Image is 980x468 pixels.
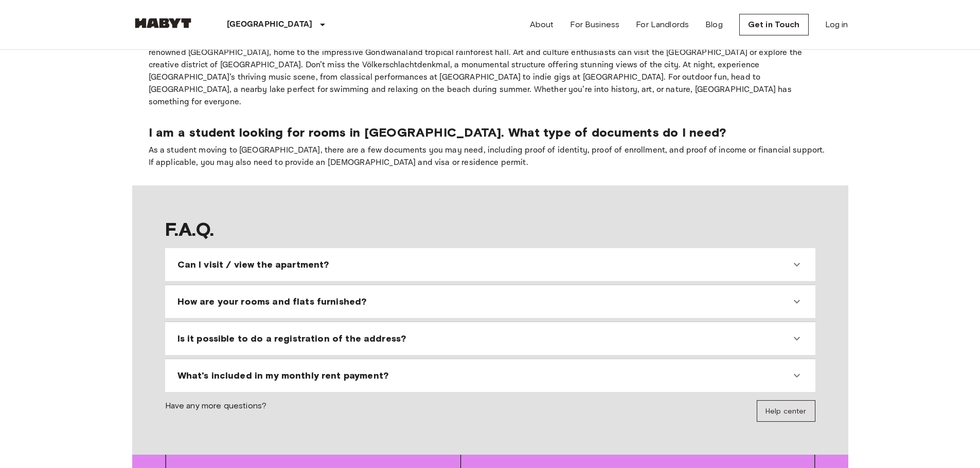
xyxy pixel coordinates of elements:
[169,252,811,277] div: Can I visit / view the apartment?
[149,125,832,140] p: I am a student looking for rooms in [GEOGRAPHIC_DATA]. What type of documents do I need?
[177,332,406,345] span: Is it possible to do a registration of the address?
[149,22,832,108] p: Start by exploring the historic city center, where you can visit landmarks like [DEMOGRAPHIC_DATA...
[177,369,388,382] span: What's included in my monthly rent payment?
[165,218,815,240] span: F.A.Q.
[825,18,848,31] a: Log in
[705,18,723,31] a: Blog
[757,400,815,422] a: Help center
[149,144,832,169] p: As a student moving to [GEOGRAPHIC_DATA], there are a few documents you may need, including proof...
[570,18,619,31] a: For Business
[165,400,267,422] span: Have any more questions?
[132,18,194,28] img: Habyt
[227,18,313,31] p: [GEOGRAPHIC_DATA]
[765,407,807,416] span: Help center
[169,326,811,351] div: Is it possible to do a registration of the address?
[530,18,554,31] a: About
[169,363,811,388] div: What's included in my monthly rent payment?
[739,14,809,35] a: Get in Touch
[169,289,811,314] div: How are your rooms and flats furnished?
[636,18,689,31] a: For Landlords
[177,258,329,271] span: Can I visit / view the apartment?
[177,295,367,308] span: How are your rooms and flats furnished?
